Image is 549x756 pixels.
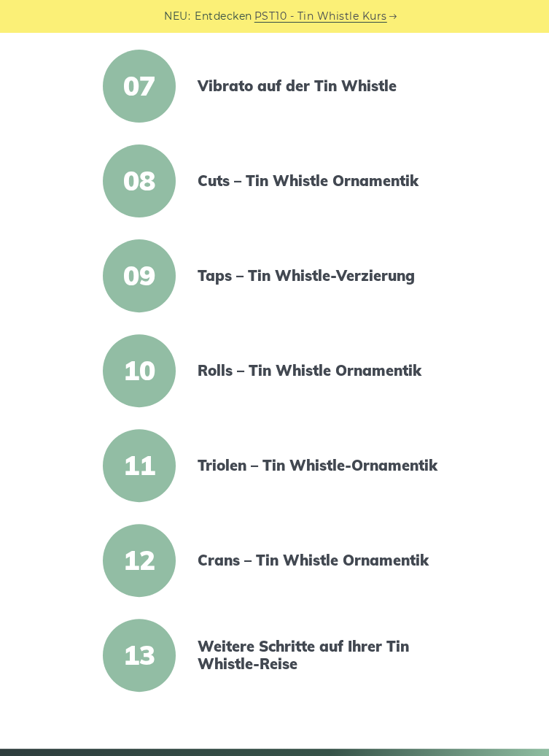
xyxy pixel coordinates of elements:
font: NEU: [164,9,190,23]
a: Vibrato auf der Tin Whistle [198,77,440,95]
font: 08 [123,163,155,197]
a: Crans – Tin Whistle Ornamentik [198,552,440,569]
font: 10 [123,353,155,387]
font: Cuts – Tin Whistle Ornamentik [198,171,418,190]
font: PST10 - Tin Whistle Kurs [254,9,387,23]
font: 11 [123,448,155,482]
a: Taps – Tin Whistle-Verzierung [198,267,440,285]
font: Crans – Tin Whistle Ornamentik [198,551,429,569]
font: Weitere Schritte auf Ihrer Tin Whistle-Reise [198,637,409,673]
font: Vibrato auf der Tin Whistle [198,77,397,95]
font: 12 [123,543,155,576]
font: Taps – Tin Whistle-Verzierung [198,266,415,285]
a: Triolen – Tin Whistle-Ornamentik [198,457,440,474]
font: 09 [123,258,155,292]
a: Cuts – Tin Whistle Ornamentik [198,172,440,190]
font: Triolen – Tin Whistle-Ornamentik [198,456,437,474]
a: Rolls – Tin Whistle Ornamentik [198,362,440,379]
font: 07 [123,69,155,102]
a: PST10 - Tin Whistle Kurs [254,8,387,25]
a: Weitere Schritte auf Ihrer Tin Whistle-Reise [198,638,440,673]
font: 13 [123,638,155,671]
font: Entdecken [195,9,252,23]
font: Rolls – Tin Whistle Ornamentik [198,361,421,379]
